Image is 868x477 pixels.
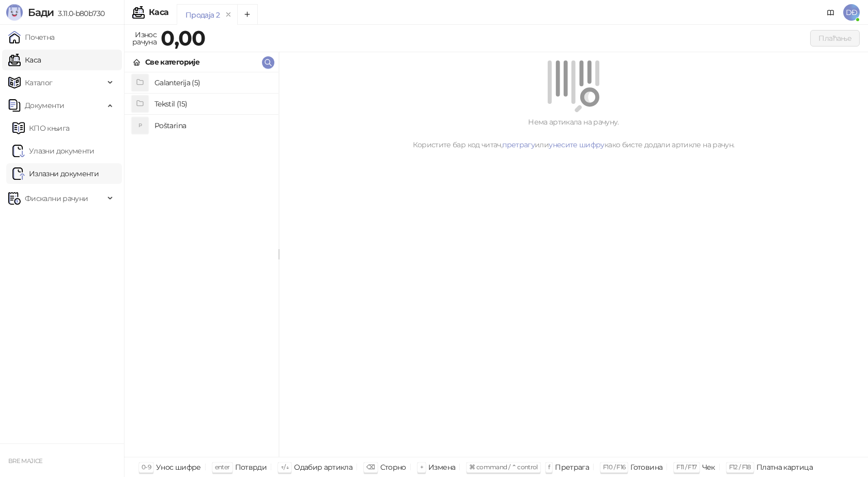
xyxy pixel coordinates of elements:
h4: Poštarina [154,117,270,134]
div: Потврди [235,460,267,474]
a: Почетна [8,27,55,48]
div: Одабир артикла [294,460,352,474]
div: Унос шифре [156,460,201,474]
span: ⌫ [366,463,375,471]
span: f [548,463,550,471]
strong: 0,00 [161,25,205,51]
div: Чек [702,460,715,474]
span: F12 / F18 [729,463,751,471]
div: Продаја 2 [185,9,220,21]
span: Каталог [25,72,53,93]
img: Logo [6,4,23,21]
span: Бади [28,6,54,19]
button: remove [222,10,235,19]
span: 0-9 [142,463,151,471]
div: Сторно [380,460,406,474]
span: 3.11.0-b80b730 [54,9,104,18]
span: Документи [25,95,64,116]
a: унесите шифру [549,140,605,149]
div: P [132,117,148,134]
span: Фискални рачуни [25,188,88,209]
button: Add tab [237,4,258,25]
a: Излазни документи [12,163,99,184]
span: F10 / F16 [603,463,625,471]
a: Ulazni dokumentiУлазни документи [12,141,95,161]
span: + [420,463,423,471]
a: претрагу [502,140,535,149]
div: Износ рачуна [130,28,159,49]
div: Платна картица [756,460,813,474]
div: Готовина [630,460,662,474]
span: ⌘ command / ⌃ control [469,463,538,471]
a: Каса [8,50,41,70]
span: DĐ [843,4,860,21]
span: enter [215,463,230,471]
div: grid [125,72,278,457]
span: ↑/↓ [281,463,289,471]
span: F11 / F17 [676,463,696,471]
div: Претрага [555,460,589,474]
div: Нема артикала на рачуну. Користите бар код читач, или како бисте додали артикле на рачун. [291,116,856,150]
div: Каса [149,8,168,17]
h4: Galanterija (5) [154,74,270,91]
a: Документација [823,4,839,21]
button: Плаћање [810,30,860,47]
div: Све категорије [145,56,199,68]
h4: Tekstil (15) [154,96,270,112]
small: BRE MAJICE [8,457,43,465]
div: Измена [428,460,455,474]
a: KPO knjigaКПО књига [12,118,69,139]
